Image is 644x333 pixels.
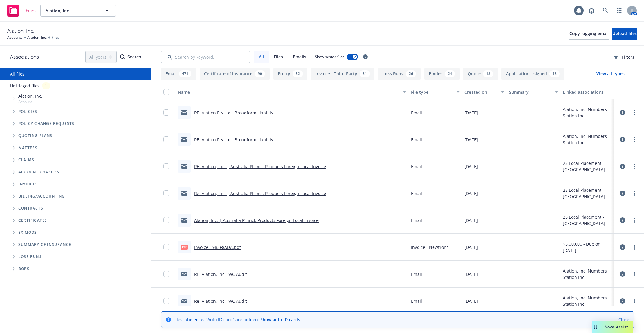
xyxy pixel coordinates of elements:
[563,268,611,280] div: Alation, Inc. Numbers Station Inc.
[587,68,634,80] button: View all types
[25,8,36,13] span: Files
[604,324,628,329] span: Nova Assist
[163,217,169,223] input: Toggle Row Selected
[631,217,638,224] a: more
[18,170,59,174] span: Account charges
[622,54,634,60] span: Filters
[259,54,264,60] span: All
[18,158,34,162] span: Claims
[18,99,42,104] span: Account
[563,106,611,119] div: Alation, Inc. Numbers Station Inc.
[631,109,638,116] a: more
[18,255,42,259] span: Loss Runs
[10,83,40,89] a: Untriaged files
[0,190,151,275] div: Folder Tree Example
[194,298,247,304] a: Re: Alation, Inc - WC Audit
[18,219,47,222] span: Certificates
[483,70,493,77] div: 18
[274,54,283,60] span: Files
[178,89,399,95] div: Name
[179,70,191,77] div: 471
[0,92,151,190] div: Tree Example
[411,190,422,197] span: Email
[175,85,409,99] button: Name
[464,136,478,143] span: [DATE]
[293,54,306,60] span: Emails
[18,207,43,210] span: Contracts
[360,70,370,77] div: 31
[406,70,416,77] div: 26
[631,136,638,143] a: more
[463,68,498,80] button: Quote
[273,68,307,80] button: Policy
[614,51,634,63] button: Filters
[5,2,38,19] a: Files
[378,68,421,80] button: Loss Runs
[163,271,169,277] input: Toggle Row Selected
[445,70,455,77] div: 24
[7,27,34,35] span: Alation, Inc.
[613,5,625,17] a: Switch app
[18,243,71,246] span: Summary of insurance
[311,68,374,80] button: Invoice - Third Party
[560,85,614,99] button: Linked associations
[501,68,564,80] button: Application - signed
[194,110,273,116] a: RE: Alation Pty Ltd - Broadform Liability
[569,28,609,40] button: Copy logging email
[411,217,422,224] span: Email
[464,244,478,250] span: [DATE]
[585,5,598,17] a: Report a Bug
[52,35,59,40] span: Files
[194,244,241,250] a: Invoice - 9B3F8ADA.pdf
[612,31,637,36] span: Upload files
[173,316,300,323] span: Files labeled as "Auto ID card" are hidden.
[120,51,141,63] button: SearchSearch
[7,35,23,40] a: Accounts
[18,110,37,113] span: Policies
[411,298,422,304] span: Email
[631,270,638,278] a: more
[194,191,326,196] a: Re: Alation, Inc. | Australia PL incl. Products Foreign Local Invoice
[10,71,24,77] a: All files
[161,51,250,63] input: Search by keyword...
[411,271,422,277] span: Email
[563,187,611,200] div: 25 Local Placement - [GEOGRAPHIC_DATA]
[411,109,422,116] span: Email
[200,68,270,80] button: Certificate of insurance
[18,182,38,186] span: Invoices
[563,241,611,253] div: $5,000.00 - Due on [DATE]
[411,244,448,250] span: Invoice - Newfront
[18,93,42,99] span: Alation, Inc.
[163,136,169,142] input: Toggle Row Selected
[462,85,507,99] button: Created on
[163,89,169,95] input: Select all
[424,68,460,80] button: Binder
[411,136,422,143] span: Email
[631,243,638,251] a: more
[592,321,600,333] div: Drag to move
[464,89,498,95] div: Created on
[255,70,265,77] div: 90
[18,267,30,271] span: BORs
[509,89,551,95] div: Summary
[409,85,462,99] button: File type
[10,53,39,61] span: Associations
[293,70,303,77] div: 32
[181,245,188,249] span: pdf
[18,134,53,138] span: Quoting plans
[612,28,637,40] button: Upload files
[42,82,50,89] div: 1
[40,5,116,17] button: Alation, Inc.
[464,163,478,170] span: [DATE]
[315,54,344,59] span: Show nested files
[18,231,37,234] span: Ex Mods
[411,89,453,95] div: File type
[163,244,169,250] input: Toggle Row Selected
[631,190,638,197] a: more
[549,70,560,77] div: 13
[614,54,634,60] span: Filters
[163,298,169,304] input: Toggle Row Selected
[27,35,47,40] a: Alation, Inc.
[507,85,560,99] button: Summary
[599,5,611,17] a: Search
